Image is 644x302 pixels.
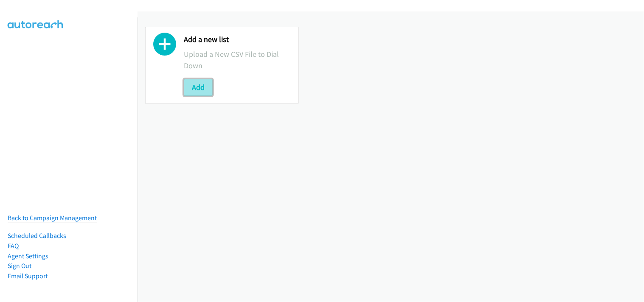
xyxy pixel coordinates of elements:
a: Agent Settings [8,252,48,260]
a: Scheduled Callbacks [8,232,66,240]
button: Add [184,79,213,96]
a: Sign Out [8,262,31,270]
p: Upload a New CSV File to Dial Down [184,48,291,71]
a: FAQ [8,242,19,250]
a: Email Support [8,272,48,280]
a: Back to Campaign Management [8,214,97,222]
h2: Add a new list [184,35,291,45]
